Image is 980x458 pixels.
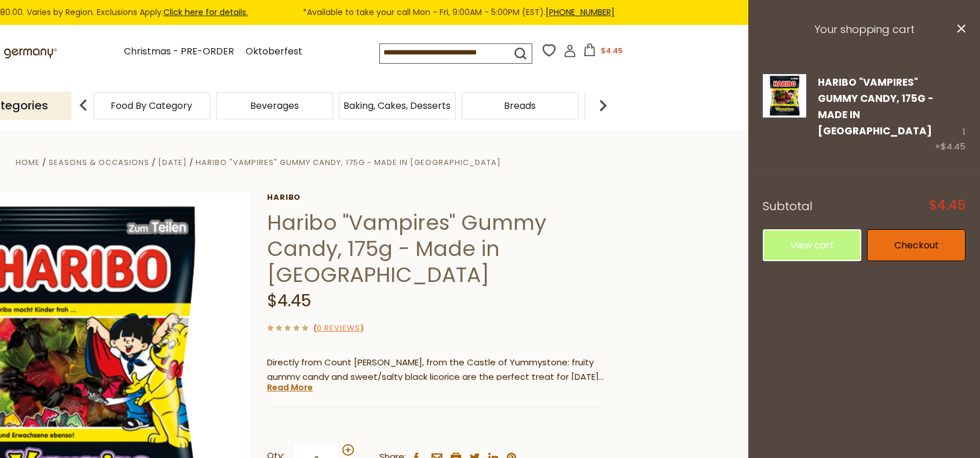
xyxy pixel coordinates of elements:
[303,6,615,19] span: *Available to take your call Mon - Fri, 9:00AM - 5:00PM (EST).
[267,193,606,202] a: Haribo
[124,44,234,60] a: Christmas - PRE-ORDER
[158,157,187,168] a: [DATE]
[267,210,606,288] h1: Haribo "Vampires" Gummy Candy, 175g - Made in [GEOGRAPHIC_DATA]
[343,101,451,110] a: Baking, Cakes, Desserts
[49,157,149,168] a: Seasons & Occasions
[246,44,302,60] a: Oktoberfest
[267,290,311,312] span: $4.45
[313,323,364,334] span: ( )
[267,356,606,384] p: Directly from Count [PERSON_NAME], from the Castle of Yummystone: fruity gummy candy and sweet/sa...
[763,198,813,214] span: Subtotal
[250,101,299,110] a: Beverages
[72,94,95,117] img: previous arrow
[317,323,360,335] a: 0 Reviews
[818,75,934,138] a: Haribo "Vampires" Gummy Candy, 175g - Made in [GEOGRAPHIC_DATA]
[196,157,501,168] a: Haribo "Vampires" Gummy Candy, 175g - Made in [GEOGRAPHIC_DATA]
[591,94,615,117] img: next arrow
[763,74,806,118] img: Haribo "Vampires" Gummy Candy, 175g - Made in Germany
[16,157,40,168] a: Home
[935,74,966,155] div: 1 ×
[163,6,248,18] a: Click here for details.
[763,74,806,155] a: Haribo "Vampires" Gummy Candy, 175g - Made in Germany
[546,6,615,18] a: [PHONE_NUMBER]
[929,199,966,212] span: $4.45
[763,229,861,261] a: View cart
[941,140,966,152] span: $4.45
[504,101,536,110] a: Breads
[867,229,966,261] a: Checkout
[579,43,628,61] button: $4.45
[601,45,623,56] span: $4.45
[111,101,192,110] a: Food By Category
[267,382,313,393] a: Read More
